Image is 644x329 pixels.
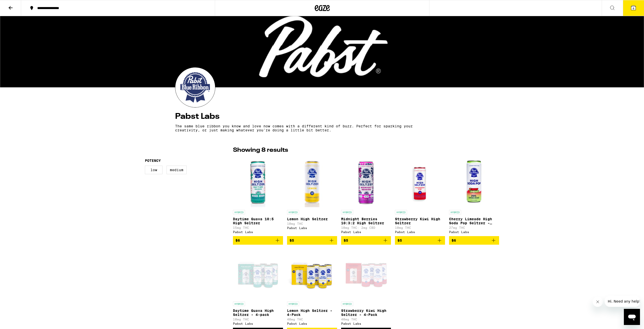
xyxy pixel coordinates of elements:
img: Pabst Labs logo [175,67,215,107]
div: Pabst Labs [341,230,391,234]
span: $5 [397,238,402,242]
img: Pabst Labs - Cherry Limeade High Soda Pop Seltzer - 25mg [449,157,499,207]
p: The same blue ribbon you know and love now comes with a different kind of buzz. Perfect for spark... [175,124,425,132]
img: Pabst Labs - Lemon High Seltzer - 4-Pack [287,249,337,299]
p: HYBRID [233,210,245,214]
p: Lemon High Seltzer - 4-Pack [287,309,337,317]
button: Add to bag [395,236,445,245]
p: HYBRID [287,302,299,306]
p: 15mg THC [233,226,283,229]
label: Low [145,166,163,174]
a: Open page for Strawberry Kiwi High Seltzer from Pabst Labs [395,157,445,236]
p: 10mg THC [287,222,337,225]
p: 40mg THC [341,318,391,321]
div: Pabst Labs [233,322,283,325]
span: $6 [235,238,240,242]
img: Pabst Labs - Lemon High Seltzer [287,157,337,207]
div: Pabst Labs [233,230,283,234]
div: Pabst Labs [395,230,445,234]
iframe: Message from company [605,296,640,307]
p: Lemon High Seltzer [287,217,337,221]
div: Pabst Labs [449,230,499,234]
p: Midnight Berries 10:3:2 High Seltzer [341,217,391,225]
p: 10mg THC [233,318,283,321]
legend: Potency [145,159,161,163]
img: Pabst Labs - Midnight Berries 10:3:2 High Seltzer [341,157,391,207]
a: Open page for Midnight Berries 10:3:2 High Seltzer from Pabst Labs [341,157,391,236]
p: 27mg THC [449,226,499,229]
p: Strawberry Kiwi High Seltzer [395,217,445,225]
label: Medium [167,166,187,174]
button: Add to bag [233,236,283,245]
h4: Pabst Labs [175,113,469,121]
div: Pabst Labs [287,322,337,325]
span: $5 [344,238,348,242]
p: Daytime Guava 10:5 High Seltzer [233,217,283,225]
button: Add to bag [341,236,391,245]
p: HYBRID [287,210,299,214]
p: Daytime Guava High Seltzer - 4-pack [233,309,283,317]
span: Hi. Need any help? [3,4,36,8]
p: Cherry Limeade High Soda Pop Seltzer - 25mg [449,217,499,225]
button: Add to bag [449,236,499,245]
p: HYBRID [341,210,353,214]
p: HYBRID [395,210,407,214]
span: 6 [633,7,634,10]
button: 6 [623,0,644,16]
a: Open page for Daytime Guava High Seltzer - 4-pack from Pabst Labs [233,249,283,328]
p: 10mg THC: 2mg CBD [341,226,391,229]
a: Open page for Cherry Limeade High Soda Pop Seltzer - 25mg from Pabst Labs [449,157,499,236]
p: HYBRID [341,302,353,306]
iframe: Close message [593,297,603,307]
a: Open page for Strawberry Kiwi High Seltzer - 4-Pack from Pabst Labs [341,249,391,328]
p: 10mg THC [395,226,445,229]
span: $5 [290,238,294,242]
p: 40mg THC [287,318,337,321]
button: Add to bag [287,236,337,245]
img: Pabst Labs - Daytime Guava 10:5 High Seltzer [233,157,283,207]
p: HYBRID [233,302,245,306]
a: Open page for Lemon High Seltzer - 4-Pack from Pabst Labs [287,249,337,328]
iframe: Button to launch messaging window [624,309,640,325]
p: HYBRID [449,210,461,214]
p: Showing 8 results [233,146,288,155]
div: Pabst Labs [287,226,337,230]
span: $6 [452,238,456,242]
a: Open page for Lemon High Seltzer from Pabst Labs [287,157,337,236]
div: Pabst Labs [341,322,391,325]
p: Strawberry Kiwi High Seltzer - 4-Pack [341,309,391,317]
img: Pabst Labs - Strawberry Kiwi High Seltzer [395,157,445,207]
a: Open page for Daytime Guava 10:5 High Seltzer from Pabst Labs [233,157,283,236]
